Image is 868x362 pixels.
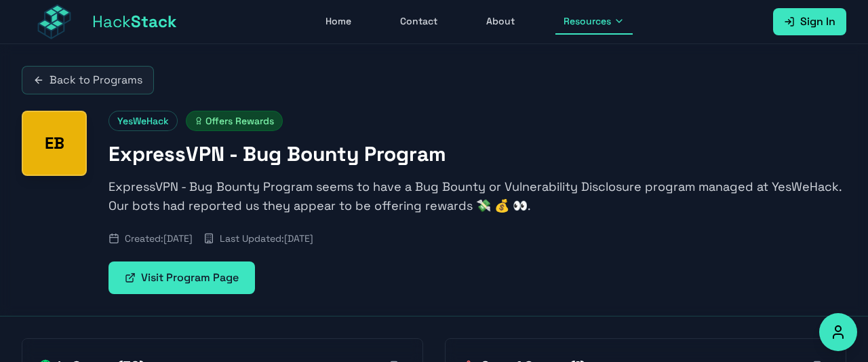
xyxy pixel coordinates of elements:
span: Created: [DATE] [125,232,193,245]
span: Sign In [800,14,835,30]
a: About [478,9,523,35]
a: Home [317,9,359,35]
span: Hack [92,11,177,33]
span: Offers Rewards [186,111,283,131]
a: Sign In [773,8,846,35]
a: Back to Programs [22,66,154,94]
a: Visit Program Page [108,261,255,294]
span: Stack [131,11,177,32]
h1: ExpressVPN - Bug Bounty Program [108,142,846,166]
a: Contact [392,9,446,35]
div: ExpressVPN - Bug Bounty Program [22,111,87,176]
span: YesWeHack [108,111,178,131]
button: Accessibility Options [819,313,857,351]
span: Last Updated: [DATE] [220,232,313,245]
p: ExpressVPN - Bug Bounty Program seems to have a Bug Bounty or Vulnerability Disclosure program ma... [108,177,846,215]
span: Resources [564,14,611,28]
button: Resources [555,9,633,35]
